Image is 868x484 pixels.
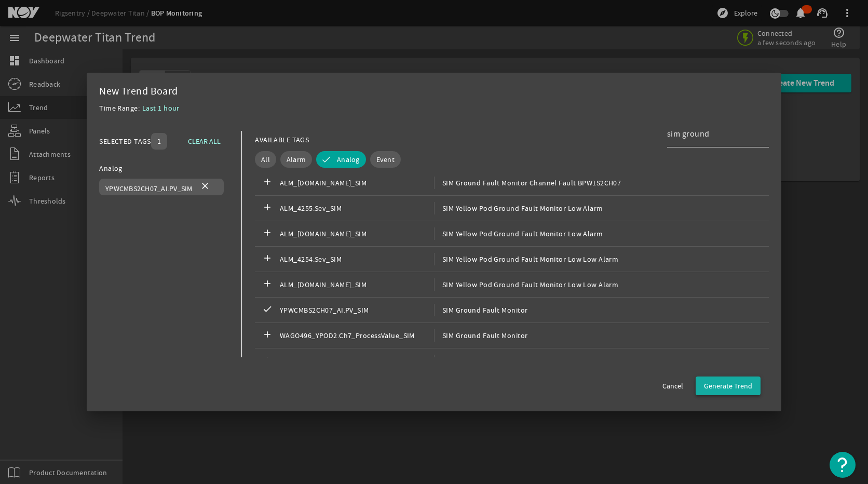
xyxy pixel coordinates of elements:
span: Analog [337,154,360,165]
mat-icon: close [199,181,211,193]
span: ALM_[DOMAIN_NAME]_SIM [280,177,434,189]
span: Event [376,154,395,165]
mat-icon: add [261,278,274,291]
span: ALM_[DOMAIN_NAME]_SIM [280,227,434,240]
span: 1 [157,136,161,146]
span: SIM Ground Fault Monitor [434,304,528,316]
span: WAGO496_YPOD2.Ch7_ProcessValue_SIM [280,329,434,342]
input: Search Tag Names [667,128,761,140]
span: Last 1 hour [142,103,180,113]
span: SIM Yellow Pod Ground Fault Monitor Low Low Alarm [434,278,618,291]
span: YPWCMBS2CH07_AI.PV_SIM [280,304,434,316]
span: SIM Ground Fault Monitor [434,355,528,367]
button: Open Resource Center [830,452,856,478]
button: Cancel [654,377,691,395]
span: CLEAR ALL [188,135,221,147]
span: ALM_4255.Sev_SIM [280,202,434,214]
span: Alarm [287,154,306,165]
span: SIM Ground Fault Monitor [434,329,528,342]
span: SIM Ground Fault Monitor Channel Fault BPW1S2CH07 [434,177,621,189]
span: ALM_[DOMAIN_NAME]_SIM [280,278,434,291]
div: SELECTED TAGS [99,135,151,147]
mat-icon: add [261,202,274,214]
div: AVAILABLE TAGS [255,133,309,146]
span: WAGO496_YPOD1.Ch7_ProcessValue_SIM [280,355,434,367]
span: Cancel [662,381,683,391]
div: New Trend Board [99,85,769,98]
span: All [261,154,270,165]
div: Time Range: [99,102,142,120]
span: SIM Yellow Pod Ground Fault Monitor Low Alarm [434,202,603,214]
mat-icon: add [261,227,274,240]
mat-icon: add [261,253,274,265]
button: Generate Trend [696,377,761,395]
span: SIM Yellow Pod Ground Fault Monitor Low Alarm [434,227,603,240]
mat-icon: add [261,329,274,342]
mat-icon: add [261,177,274,189]
span: ALM_4254.Sev_SIM [280,253,434,265]
span: SIM Yellow Pod Ground Fault Monitor Low Low Alarm [434,253,618,265]
span: YPWCMBS2CH07_AI.PV_SIM [105,184,193,193]
mat-icon: check [261,304,274,316]
button: CLEAR ALL [180,132,229,151]
span: Generate Trend [704,381,752,391]
div: Analog [99,162,229,174]
mat-icon: add [261,355,274,367]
